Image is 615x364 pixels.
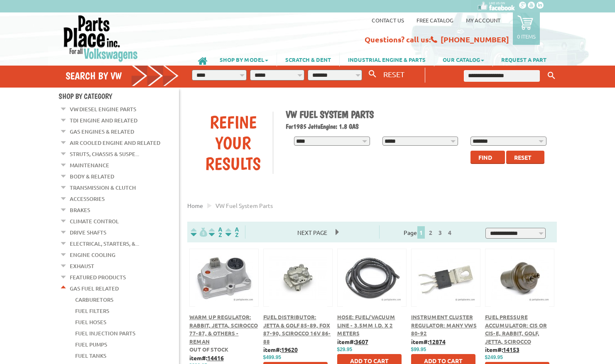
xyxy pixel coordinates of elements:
[189,313,258,345] a: Warm Up Regulator: Rabbit, Jetta, Scirocco 77-87, & Others - Reman
[436,229,444,236] a: 3
[216,202,273,209] span: VW fuel system parts
[478,154,492,161] span: Find
[207,354,224,362] u: 14416
[286,122,293,130] span: For
[187,202,203,209] a: Home
[485,313,547,345] a: Fuel Pressure Accumulator: CIS or CIS-E, Rabbit, Golf, Jetta, Scirocco
[70,261,94,271] a: Exhaust
[281,346,298,353] u: 19620
[70,115,137,126] a: TDI Engine and Related
[286,122,551,130] h2: 1985 Jetta
[379,225,478,239] div: Page
[75,328,135,339] a: Fuel Injection Parts
[545,69,558,83] button: Keyword Search
[337,347,353,352] span: $29.95
[320,122,359,130] span: Engine: 1.8 GAS
[66,70,179,82] h4: Search by VW
[189,354,224,362] b: item#:
[70,272,126,283] a: Featured Products
[211,52,277,66] a: SHOP BY MODEL
[427,229,434,236] a: 2
[513,12,540,45] a: 0 items
[263,354,281,360] span: $499.95
[75,305,109,316] a: Fuel Filters
[466,17,500,24] a: My Account
[493,52,555,66] a: REQUEST A PART
[470,151,505,164] button: Find
[286,108,551,120] h1: VW Fuel System Parts
[70,283,119,294] a: Gas Fuel Related
[75,317,106,327] a: Fuel Hoses
[411,313,477,337] a: Instrument Cluster Regulator: Many VWs 80-92
[70,171,114,182] a: Body & Related
[503,346,519,353] u: 14153
[59,92,179,100] h4: Shop By Category
[70,249,115,260] a: Engine Cooling
[417,226,425,239] span: 1
[411,338,446,345] b: item#:
[337,338,368,345] b: item#:
[517,33,536,40] p: 0 items
[485,346,519,353] b: item#:
[70,137,160,148] a: Air Cooled Engine and Related
[337,313,395,337] a: Hose: Fuel/Vacuum Line - 3.5mm I.D. x 2 meters
[506,151,544,164] button: Reset
[263,346,298,353] b: item#:
[194,112,273,174] div: Refine Your Results
[189,346,228,353] span: Out of stock
[207,227,224,237] img: Sort by Headline
[289,229,336,236] a: Next Page
[417,17,453,24] a: Free Catalog
[372,17,404,24] a: Contact us
[429,338,446,345] u: 12874
[485,354,503,360] span: $249.95
[70,149,139,159] a: Struts, Chassis & Suspe...
[70,160,109,171] a: Maintenance
[277,52,339,66] a: SCRATCH & DENT
[289,226,336,239] span: Next Page
[70,193,105,204] a: Accessories
[70,216,119,227] a: Climate Control
[75,339,107,350] a: Fuel Pumps
[514,154,532,161] span: Reset
[380,68,408,80] button: RESET
[70,227,106,238] a: Drive Shafts
[411,347,426,352] span: $99.95
[355,338,368,345] u: 3607
[365,68,380,80] button: Search By VW...
[70,104,136,115] a: VW Diesel Engine Parts
[446,229,453,236] a: 4
[75,294,113,305] a: Carburetors
[383,70,404,78] span: RESET
[70,238,139,249] a: Electrical, Starters, &...
[224,227,240,237] img: Sort by Sales Rank
[434,52,492,66] a: OUR CATALOG
[70,182,136,193] a: Transmission & Clutch
[70,205,90,215] a: Brakes
[70,126,134,137] a: Gas Engines & Related
[340,52,434,66] a: INDUSTRIAL ENGINE & PARTS
[63,15,139,62] img: Parts Place Inc!
[263,313,331,345] a: Fuel Distributor: Jetta & Golf 85-89, Fox 87-90, Scirocco 16V 86-88
[191,227,207,237] img: filterpricelow.svg
[75,350,106,361] a: Fuel Tanks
